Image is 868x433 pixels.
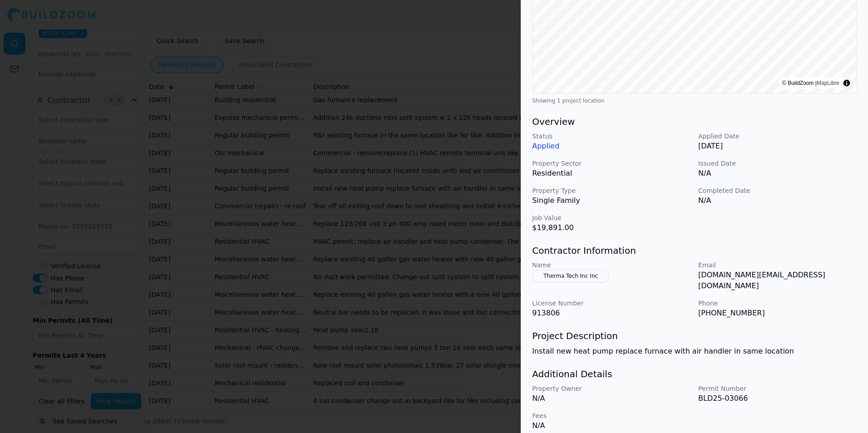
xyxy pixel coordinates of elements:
[532,308,691,319] p: 913806
[532,330,857,342] h3: Project Description
[532,186,691,195] p: Property Type
[532,168,691,179] p: Residential
[698,270,857,291] p: [DOMAIN_NAME][EMAIL_ADDRESS][DOMAIN_NAME]
[532,115,857,128] h3: Overview
[532,244,857,257] h3: Contractor Information
[532,195,691,206] p: Single Family
[532,97,857,104] div: Showing 1 project location
[698,308,857,319] p: [PHONE_NUMBER]
[698,168,857,179] p: N/A
[532,393,691,404] p: N/A
[841,78,852,89] summary: Toggle attribution
[817,80,839,86] a: MapLibre
[782,79,839,88] div: © BuildZoom |
[532,420,691,431] p: N/A
[532,346,857,357] p: Install new heat pump replace furnace with air handler in same location
[532,384,691,393] p: Property Owner
[532,141,691,152] p: Applied
[532,368,857,380] h3: Additional Details
[532,270,609,282] button: Therma Tech Inc Inc
[698,384,857,393] p: Permit Number
[698,261,857,270] p: Email
[698,393,857,404] p: BLD25-03066
[698,186,857,195] p: Completed Date
[532,132,691,141] p: Status
[698,159,857,168] p: Issued Date
[698,299,857,308] p: Phone
[698,141,857,152] p: [DATE]
[698,195,857,206] p: N/A
[532,411,691,420] p: Fees
[532,213,691,222] p: Job Value
[698,132,857,141] p: Applied Date
[532,222,691,233] p: $19,891.00
[532,261,691,270] p: Name
[532,159,691,168] p: Property Sector
[532,299,691,308] p: License Number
